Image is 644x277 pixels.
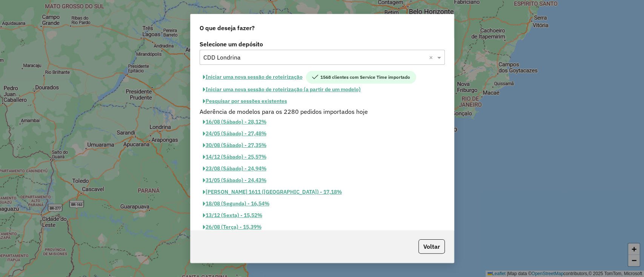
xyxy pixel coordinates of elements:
[200,71,306,84] button: Iniciar uma nova sessão de roteirização
[200,174,270,186] button: 31/05 (Sábado) - 24,43%
[200,221,265,233] button: 26/08 (Terça) - 15,39%
[200,84,364,95] button: Iniciar uma nova sessão de roteirização (a partir de um modelo)
[200,151,270,163] button: 14/12 (Sábado) - 25,57%
[200,186,345,198] button: [PERSON_NAME] 1611 ([GEOGRAPHIC_DATA]) - 17,18%
[200,95,290,107] button: Pesquisar por sessões existentes
[200,116,270,128] button: 16/08 (Sábado) - 28,12%
[200,40,445,49] label: Selecione um depósito
[200,139,270,151] button: 30/08 (Sábado) - 27,35%
[200,163,270,174] button: 23/08 (Sábado) - 24,94%
[418,239,445,254] button: Voltar
[195,107,449,116] div: Aderência de modelos para os 2280 pedidos importados hoje
[429,53,435,62] span: Clear all
[200,210,266,221] button: 13/12 (Sexta) - 15,52%
[200,23,255,32] span: O que deseja fazer?
[200,198,273,210] button: 18/08 (Segunda) - 16,54%
[306,71,416,84] span: 1568 clientes com Service Time importado
[200,128,270,139] button: 24/05 (Sábado) - 27,48%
